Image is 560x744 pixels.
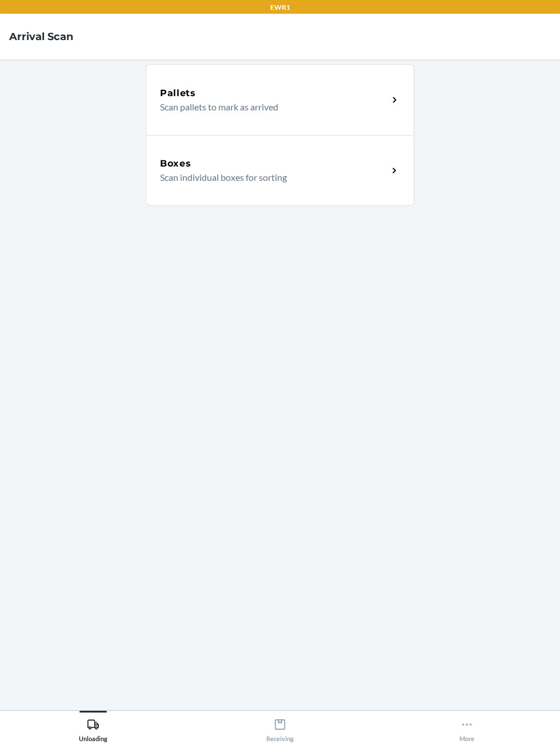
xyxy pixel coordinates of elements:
[266,714,294,742] div: Receiving
[146,135,414,206] a: BoxesScan individual boxes for sorting
[187,711,374,742] button: Receiving
[160,157,191,171] h5: Boxes
[459,714,474,742] div: More
[160,171,379,184] p: Scan individual boxes for sorting
[160,86,196,100] h5: Pallets
[160,100,379,114] p: Scan pallets to mark as arrived
[9,29,73,44] h4: Arrival Scan
[146,64,414,135] a: PalletsScan pallets to mark as arrived
[373,711,560,742] button: More
[79,714,107,742] div: Unloading
[270,2,290,13] p: EWR1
